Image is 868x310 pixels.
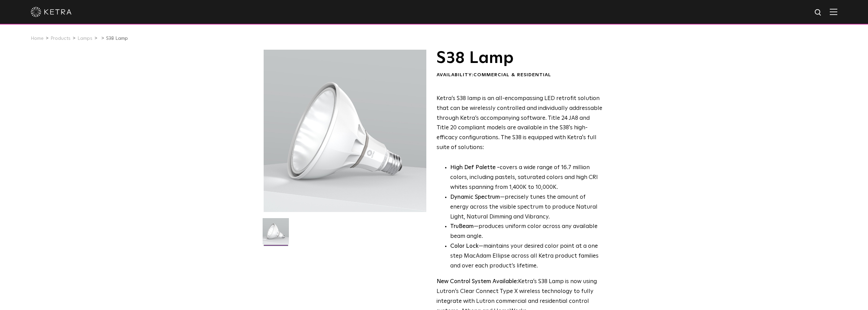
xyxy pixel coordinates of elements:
div: Availability: [437,72,603,79]
a: Home [31,36,44,41]
img: ketra-logo-2019-white [31,7,72,17]
strong: New Control System Available: [437,279,518,284]
p: covers a wide range of 16.7 million colors, including pastels, saturated colors and high CRI whit... [450,163,603,193]
strong: High Def Palette - [450,165,500,170]
strong: Color Lock [450,243,479,249]
strong: Dynamic Spectrum [450,194,500,200]
img: Hamburger%20Nav.svg [830,9,837,15]
li: —maintains your desired color point at a one step MacAdam Ellipse across all Ketra product famili... [450,242,603,271]
img: S38-Lamp-Edison-2021-Web-Square [263,218,289,249]
strong: TruBeam [450,224,474,229]
a: Lamps [77,36,92,41]
li: —produces uniform color across any available beam angle. [450,222,603,242]
a: Products [50,36,71,41]
li: —precisely tunes the amount of energy across the visible spectrum to produce Natural Light, Natur... [450,193,603,222]
img: search icon [814,9,823,17]
h1: S38 Lamp [437,50,603,67]
p: Ketra’s S38 lamp is an all-encompassing LED retrofit solution that can be wirelessly controlled a... [437,94,603,153]
span: Commercial & Residential [473,72,551,77]
a: S38 Lamp [106,36,128,41]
